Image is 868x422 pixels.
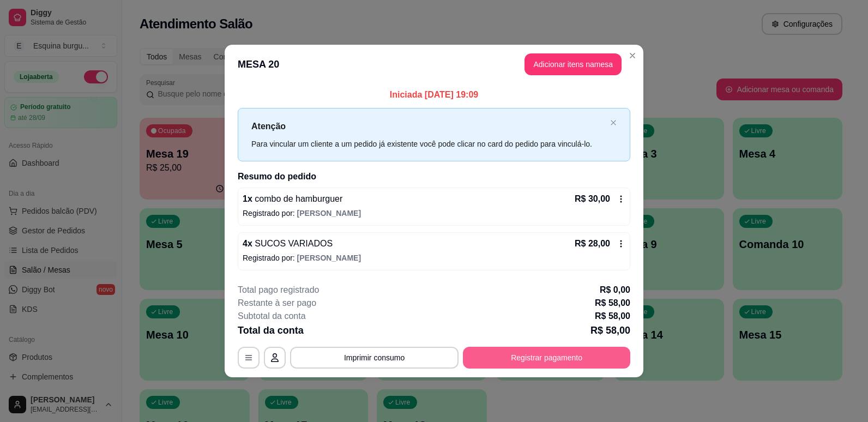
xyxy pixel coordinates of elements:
[238,323,304,338] p: Total da conta
[238,88,630,101] p: Iniciada [DATE] 19:09
[595,297,630,310] p: R$ 58,00
[238,310,306,323] p: Subtotal da conta
[251,119,606,133] p: Atenção
[590,323,630,338] p: R$ 58,00
[252,239,333,248] span: SUCOS VARIADOS
[251,138,606,150] div: Para vincular um cliente a um pedido já existente você pode clicar no card do pedido para vinculá...
[624,47,641,64] button: Close
[238,170,630,183] h2: Resumo do pedido
[595,310,630,323] p: R$ 58,00
[290,347,459,369] button: Imprimir consumo
[525,53,622,75] button: Adicionar itens namesa
[575,237,610,250] p: R$ 28,00
[600,284,630,297] p: R$ 0,00
[225,45,643,84] header: MESA 20
[238,284,319,297] p: Total pago registrado
[252,194,342,203] span: combo de hamburguer
[575,192,610,206] p: R$ 30,00
[463,347,630,369] button: Registrar pagamento
[243,208,625,219] p: Registrado por:
[610,119,617,126] button: close
[297,254,361,262] span: [PERSON_NAME]
[610,119,617,126] span: close
[238,297,316,310] p: Restante à ser pago
[243,237,333,250] p: 4 x
[243,252,625,263] p: Registrado por:
[243,192,342,206] p: 1 x
[297,209,361,218] span: [PERSON_NAME]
